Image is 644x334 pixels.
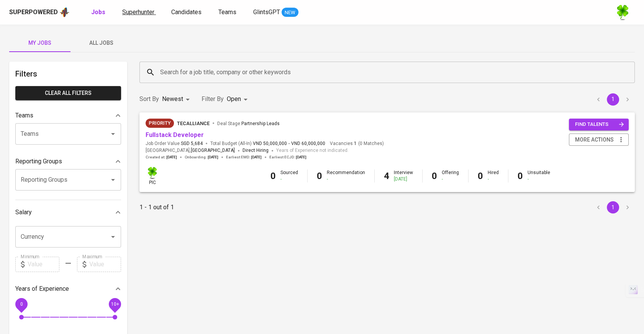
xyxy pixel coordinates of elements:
nav: pagination navigation [591,201,635,213]
span: [GEOGRAPHIC_DATA] , [146,147,235,155]
input: Value [89,257,121,272]
input: Value [28,257,59,272]
div: - [327,176,365,182]
span: Teams [218,8,236,16]
span: VND 50,000,000 [253,140,287,147]
div: - [488,176,499,182]
span: Candidates [171,8,202,16]
div: Superpowered [9,8,58,17]
span: Earliest ECJD : [269,155,306,160]
p: Salary [15,208,32,217]
span: Vacancies ( 0 Matches ) [330,140,384,147]
button: Open [108,231,118,242]
div: - [442,176,459,182]
span: Direct Hiring [243,148,269,153]
p: Sort By [139,94,159,104]
a: Fullstack Developer [146,131,204,138]
p: Newest [162,94,183,104]
img: app logo [59,7,70,18]
div: Open [227,92,250,106]
span: Created at : [146,155,177,160]
button: more actions [569,134,629,146]
span: [DATE] [296,155,306,160]
span: Total Budget (All-In) [210,140,325,147]
span: [DATE] [251,155,262,160]
p: Reporting Groups [15,157,62,166]
span: Superhunter [122,8,154,16]
a: Teams [218,8,238,17]
span: NEW [282,9,298,16]
p: Teams [15,111,33,120]
button: page 1 [607,93,619,106]
div: Sourced [280,169,298,182]
a: Superhunter [122,8,156,17]
p: Years of Experience [15,284,69,293]
span: 1 [353,140,357,147]
a: Candidates [171,8,203,17]
div: Hired [488,169,499,182]
nav: pagination navigation [591,93,635,106]
div: Teams [15,108,121,123]
p: 1 - 1 out of 1 [139,203,174,212]
span: find talents [575,120,624,129]
div: Unsuitable [528,169,550,182]
div: pic [146,166,159,186]
span: 0 [20,301,23,306]
span: All Jobs [75,38,127,48]
b: 0 [478,171,483,181]
button: Clear All filters [15,86,121,100]
div: Interview [394,169,413,182]
div: Newest [162,92,192,106]
b: 0 [432,171,437,181]
span: VND 60,000,000 [291,140,325,147]
span: GlintsGPT [253,8,280,16]
span: more actions [575,135,614,145]
div: [DATE] [394,176,413,182]
b: 0 [270,171,276,181]
span: 10+ [111,301,119,306]
button: Open [108,129,118,139]
div: Salary [15,205,121,220]
img: f9493b8c-82b8-4f41-8722-f5d69bb1b761.jpg [146,167,158,179]
div: Offering [442,169,459,182]
button: find talents [569,119,629,130]
p: Filter By [202,94,224,104]
button: page 1 [607,201,619,213]
span: TecAlliance [177,121,210,126]
b: 0 [518,171,523,181]
span: Partnership Leads [241,121,280,126]
div: Reporting Groups [15,154,121,169]
h6: Filters [15,68,121,80]
span: Earliest EMD : [226,155,262,160]
span: Years of Experience not indicated. [276,147,349,155]
span: - [288,140,290,147]
span: Clear All filters [21,88,115,98]
span: SGD 5,684 [181,140,203,147]
div: - [280,176,298,182]
span: Deal Stage : [217,121,280,126]
div: Recommendation [327,169,365,182]
span: [DATE] [208,155,218,160]
span: Onboarding : [185,155,218,160]
a: Superpoweredapp logo [9,7,70,18]
div: Years of Experience [15,281,121,297]
b: Jobs [91,8,105,16]
span: Open [227,95,241,103]
span: My Jobs [14,38,66,48]
span: [GEOGRAPHIC_DATA] [191,147,235,155]
b: 0 [317,171,322,181]
img: f9493b8c-82b8-4f41-8722-f5d69bb1b761.jpg [615,5,630,20]
b: 4 [384,171,389,181]
span: Priority [146,119,174,127]
div: - [528,176,550,182]
span: Job Order Value [146,140,203,147]
a: Jobs [91,8,107,17]
span: [DATE] [166,155,177,160]
div: New Job received from Demand Team [146,119,174,128]
a: GlintsGPT NEW [253,8,298,17]
button: Open [108,174,118,185]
